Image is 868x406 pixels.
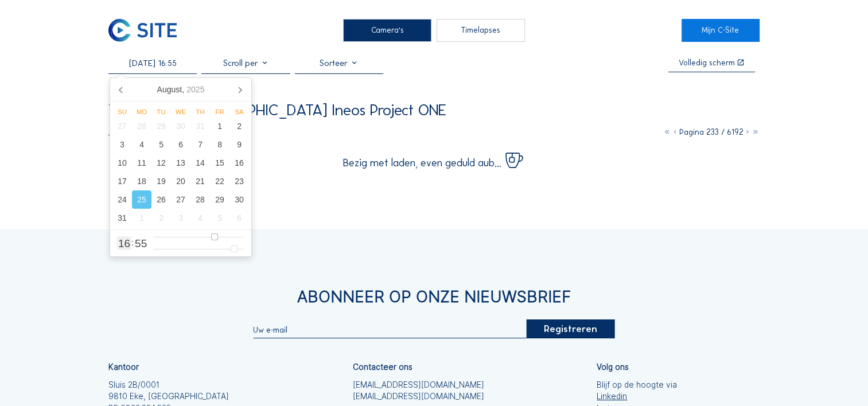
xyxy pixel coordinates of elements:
[210,172,229,190] div: 22
[597,364,629,372] div: Volg ons
[108,125,209,136] div: Composition
[229,190,249,209] div: 30
[108,58,197,68] input: Zoek op datum 󰅀
[190,209,210,227] div: 4
[190,135,210,154] div: 7
[151,117,171,135] div: 29
[682,19,760,42] a: Mijn C-Site
[112,154,132,172] div: 10
[108,288,760,304] div: Abonneer op onze nieuwsbrief
[108,19,186,42] a: C-SITE Logo
[190,154,210,172] div: 14
[108,364,139,372] div: Kantoor
[132,135,151,154] div: 4
[437,19,525,42] div: Timelapses
[132,108,151,115] div: Mo
[343,19,431,42] div: Camera's
[132,154,151,172] div: 11
[151,108,171,115] div: Tu
[112,209,132,227] div: 31
[132,209,151,227] div: 1
[171,135,190,154] div: 6
[353,379,484,391] a: [EMAIL_ADDRESS][DOMAIN_NAME]
[132,117,151,135] div: 28
[210,190,229,209] div: 29
[171,154,190,172] div: 13
[171,172,190,190] div: 20
[153,80,209,99] div: August,
[186,85,204,94] i: 2025
[229,154,249,172] div: 16
[151,172,171,190] div: 19
[190,117,210,135] div: 31
[118,238,130,249] span: 16
[229,209,249,227] div: 6
[229,135,249,154] div: 9
[679,127,744,137] span: Pagina 233 / 6192
[229,117,249,135] div: 2
[151,209,171,227] div: 2
[132,172,151,190] div: 18
[131,239,134,247] span: :
[151,135,171,154] div: 5
[210,209,229,227] div: 5
[210,117,229,135] div: 1
[210,108,229,115] div: Fr
[151,154,171,172] div: 12
[210,154,229,172] div: 15
[190,190,210,209] div: 28
[679,59,735,67] div: Volledig scherm
[151,190,171,209] div: 26
[112,117,132,135] div: 27
[132,190,151,209] div: 25
[108,19,177,42] img: C-SITE Logo
[171,108,190,115] div: We
[112,172,132,190] div: 17
[343,158,501,169] span: Bezig met laden, even geduld aub...
[108,102,446,118] div: TGE GAS / [GEOGRAPHIC_DATA] Ineos Project ONE
[135,238,147,249] span: 55
[112,135,132,154] div: 3
[190,108,210,115] div: Th
[353,391,484,403] a: [EMAIL_ADDRESS][DOMAIN_NAME]
[171,117,190,135] div: 30
[171,190,190,209] div: 27
[210,135,229,154] div: 8
[112,190,132,209] div: 24
[112,108,132,115] div: Su
[171,209,190,227] div: 3
[253,325,527,335] input: Uw e-mail
[229,172,249,190] div: 23
[229,108,249,115] div: Sa
[353,364,412,372] div: Contacteer ons
[597,391,677,403] a: Linkedin
[190,172,210,190] div: 21
[527,319,615,338] div: Registreren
